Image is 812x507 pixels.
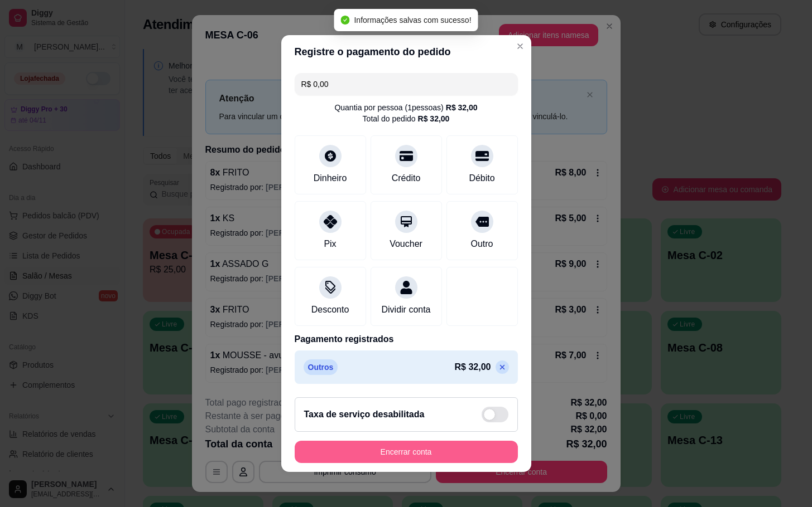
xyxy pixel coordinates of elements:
div: Outro [470,237,493,251]
div: Desconto [311,303,349,316]
p: Pagamento registrados [295,333,518,346]
div: Débito [469,172,494,185]
div: Total do pedido [363,113,450,124]
div: Pix [324,237,336,251]
div: R$ 32,00 [418,113,450,124]
div: Dividir conta [381,303,430,316]
span: check-circle [340,16,349,25]
button: Encerrar conta [295,441,518,463]
span: Informações salvas com sucesso! [354,16,471,25]
p: Outros [304,359,338,375]
div: Dinheiro [314,172,347,185]
button: Close [511,37,529,55]
div: Crédito [392,172,421,185]
input: Ex.: hambúrguer de cordeiro [301,73,511,95]
p: R$ 32,00 [455,360,491,374]
h2: Taxa de serviço desabilitada [304,408,425,421]
div: Quantia por pessoa ( 1 pessoas) [334,102,477,113]
div: Voucher [390,237,422,251]
header: Registre o pagamento do pedido [281,35,531,69]
div: R$ 32,00 [446,102,478,113]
